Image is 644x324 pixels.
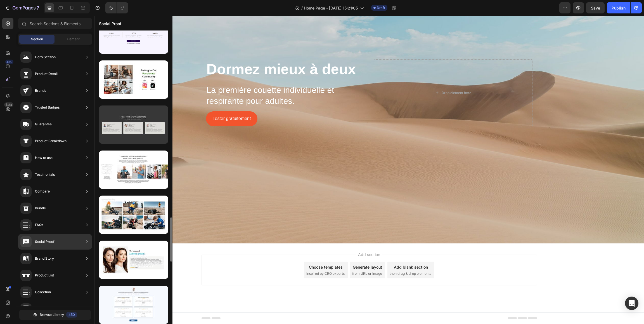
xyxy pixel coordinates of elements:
[105,2,128,13] div: Undo/Redo
[40,312,64,317] span: Browse Library
[35,155,53,161] div: How to use
[112,44,270,63] p: Dormez mieux à deux
[35,273,54,278] div: Product List
[35,88,46,93] div: Brands
[301,5,303,11] span: /
[347,75,377,79] div: Drop element here
[112,69,270,91] p: La première couette individuelle et respirante pour adultes.
[295,255,337,260] span: then drag & drop elements
[66,312,77,318] div: 450
[35,121,52,127] div: Guarantee
[258,255,288,260] span: from URL or image
[119,99,157,107] div: Rich Text Editor. Editing area: main
[112,96,164,111] button: <p>Tester gratuitement</p>
[259,248,288,254] div: Generate layout
[35,189,50,194] div: Compare
[300,248,334,254] div: Add blank section
[35,105,60,110] div: Trusted Badges
[35,138,67,144] div: Product Breakdown
[2,2,42,13] button: 7
[586,2,605,13] button: Save
[304,5,358,11] span: Home Page - [DATE] 15:21:05
[35,205,46,211] div: Bundle
[5,60,13,64] div: 450
[112,44,271,64] h2: Rich Text Editor. Editing area: main
[35,239,55,245] div: Social Proof
[112,68,271,91] div: Rich Text Editor. Editing area: main
[591,6,600,10] span: Save
[35,289,51,295] div: Collection
[612,5,626,11] div: Publish
[67,37,80,42] span: Element
[35,54,56,60] div: Hero Section
[35,256,54,261] div: Brand Story
[19,310,91,320] button: Browse Library450
[35,71,58,77] div: Product Detail
[37,4,39,11] p: 7
[31,37,43,42] span: Section
[215,248,248,254] div: Choose templates
[212,255,250,260] span: inspired by CRO experts
[625,297,638,310] div: Open Intercom Messenger
[94,16,644,324] iframe: Design area
[18,18,92,29] input: Search Sections & Elements
[377,5,385,10] span: Draft
[262,236,288,242] span: Add section
[4,102,13,107] div: Beta
[607,2,630,13] button: Publish
[35,172,55,177] div: Testimonials
[35,222,43,228] div: FAQs
[119,99,157,107] p: Tester gratuitement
